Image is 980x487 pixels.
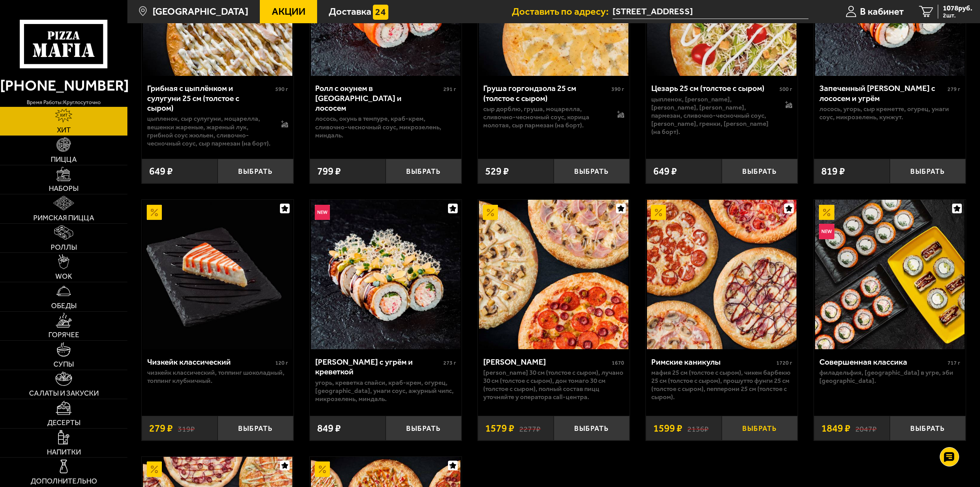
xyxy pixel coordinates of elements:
[147,115,271,147] p: цыпленок, сыр сулугуни, моцарелла, вешенки жареные, жареный лук, грибной соус Жюльен, сливочно-че...
[485,423,514,433] span: 1579 ₽
[479,200,628,349] img: Хет Трик
[315,357,441,377] div: [PERSON_NAME] с угрём и креветкой
[860,7,904,16] span: В кабинет
[855,423,877,433] s: 2047 ₽
[821,166,845,176] span: 819 ₽
[147,369,288,385] p: Чизкейк классический, топпинг шоколадный, топпинг клубничный.
[483,83,609,103] div: Груша горгондзола 25 см (толстое с сыром)
[48,331,79,339] span: Горячее
[275,86,288,93] span: 590 г
[819,224,834,239] img: Новинка
[651,95,775,136] p: цыпленок, [PERSON_NAME], [PERSON_NAME], [PERSON_NAME], пармезан, сливочно-чесночный соус, [PERSON...
[147,83,273,113] div: Грибная с цыплёнком и сулугуни 25 см (толстое с сыром)
[947,360,960,366] span: 717 г
[646,200,798,349] a: АкционныйРимские каникулы
[49,185,79,192] span: Наборы
[943,5,972,12] span: 1078 руб.
[651,83,777,93] div: Цезарь 25 см (толстое с сыром)
[722,416,798,441] button: Выбрать
[613,5,808,19] input: Ваш адрес доставки
[512,7,613,16] span: Доставить по адресу:
[815,200,965,349] img: Совершенная классика
[142,200,294,349] a: АкционныйЧизкейк классический
[554,159,630,184] button: Выбрать
[819,357,946,367] div: Совершенная классика
[29,390,99,397] span: Салаты и закуски
[651,205,666,220] img: Акционный
[272,7,305,16] span: Акции
[651,357,774,367] div: Римские каникулы
[311,200,460,349] img: Ролл Калипсо с угрём и креветкой
[147,205,162,220] img: Акционный
[554,416,630,441] button: Выбрать
[613,5,808,19] span: Россия, Санкт-Петербург, Варшавская улица, 55к1
[483,357,610,367] div: [PERSON_NAME]
[890,159,966,184] button: Выбрать
[386,159,462,184] button: Выбрать
[819,205,834,220] img: Акционный
[315,205,330,220] img: Новинка
[57,127,71,134] span: Хит
[275,360,288,366] span: 120 г
[722,159,798,184] button: Выбрать
[53,361,74,368] span: Супы
[653,166,677,176] span: 649 ₽
[943,12,972,19] span: 2 шт.
[483,205,498,220] img: Акционный
[315,461,330,477] img: Акционный
[47,419,81,427] span: Десерты
[814,200,966,349] a: АкционныйНовинкаСовершенная классика
[147,461,162,477] img: Акционный
[373,5,388,20] img: 15daf4d41897b9f0e9f617042186c801.svg
[143,200,292,349] img: Чизкейк классический
[890,416,966,441] button: Выбрать
[149,423,173,433] span: 279 ₽
[315,83,441,113] div: Ролл с окунем в [GEOGRAPHIC_DATA] и лососем
[218,416,293,441] button: Выбрать
[651,369,792,401] p: Мафия 25 см (толстое с сыром), Чикен Барбекю 25 см (толстое с сыром), Прошутто Фунги 25 см (толст...
[483,369,624,401] p: [PERSON_NAME] 30 см (толстое с сыром), Лучано 30 см (толстое с сыром), Дон Томаго 30 см (толстое ...
[947,86,960,93] span: 279 г
[819,83,946,103] div: Запеченный [PERSON_NAME] с лососем и угрём
[310,200,462,349] a: НовинкаРолл Калипсо с угрём и креветкой
[687,423,709,433] s: 2136 ₽
[33,214,94,222] span: Римская пицца
[653,423,682,433] span: 1599 ₽
[51,156,77,163] span: Пицца
[647,200,796,349] img: Римские каникулы
[819,105,960,121] p: лосось, угорь, Сыр креметте, огурец, унаги соус, микрозелень, кунжут.
[315,379,456,403] p: угорь, креветка спайси, краб-крем, огурец, [GEOGRAPHIC_DATA], унаги соус, ажурный чипс, микрозеле...
[149,166,173,176] span: 649 ₽
[153,7,248,16] span: [GEOGRAPHIC_DATA]
[819,369,960,385] p: Филадельфия, [GEOGRAPHIC_DATA] в угре, Эби [GEOGRAPHIC_DATA].
[47,449,81,456] span: Напитки
[443,360,456,366] span: 273 г
[315,115,456,139] p: лосось, окунь в темпуре, краб-крем, сливочно-чесночный соус, микрозелень, миндаль.
[218,159,293,184] button: Выбрать
[612,360,624,366] span: 1670
[147,357,273,367] div: Чизкейк классический
[178,423,195,433] s: 319 ₽
[51,244,77,251] span: Роллы
[821,423,850,433] span: 1849 ₽
[329,7,371,16] span: Доставка
[386,416,462,441] button: Выбрать
[55,273,72,280] span: WOK
[51,302,77,310] span: Обеды
[519,423,541,433] s: 2277 ₽
[611,86,624,93] span: 390 г
[478,200,630,349] a: АкционныйХет Трик
[317,166,341,176] span: 799 ₽
[776,360,792,366] span: 1720 г
[443,86,456,93] span: 291 г
[779,86,792,93] span: 500 г
[31,478,97,485] span: Дополнительно
[485,166,509,176] span: 529 ₽
[317,423,341,433] span: 849 ₽
[483,105,607,129] p: сыр дорблю, груша, моцарелла, сливочно-чесночный соус, корица молотая, сыр пармезан (на борт).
